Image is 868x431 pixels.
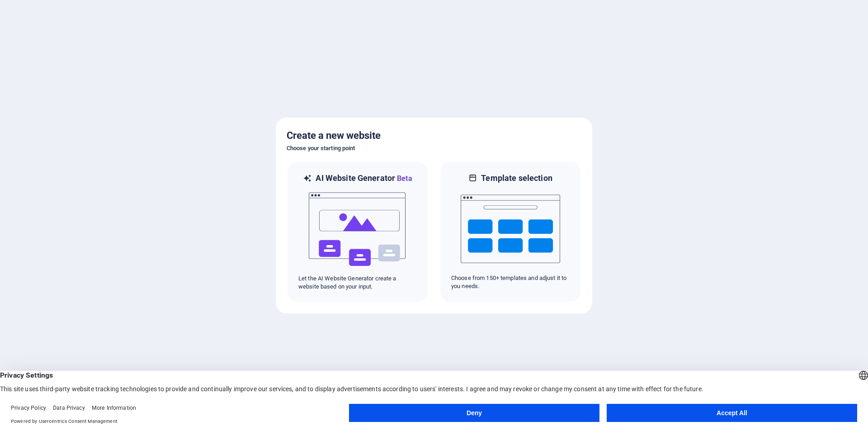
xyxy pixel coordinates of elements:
[316,173,412,184] h6: AI Website Generator
[395,174,412,183] span: Beta
[308,184,407,275] img: ai
[287,143,581,154] h6: Choose your starting point
[287,128,581,143] h5: Create a new website
[481,173,552,184] h6: Template selection
[298,275,417,291] p: Let the AI Website Generator create a website based on your input.
[439,161,581,303] div: Template selectionChoose from 150+ templates and adjust it to you needs.
[287,161,429,303] div: AI Website GeneratorBetaaiLet the AI Website Generator create a website based on your input.
[451,274,570,290] p: Choose from 150+ templates and adjust it to you needs.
